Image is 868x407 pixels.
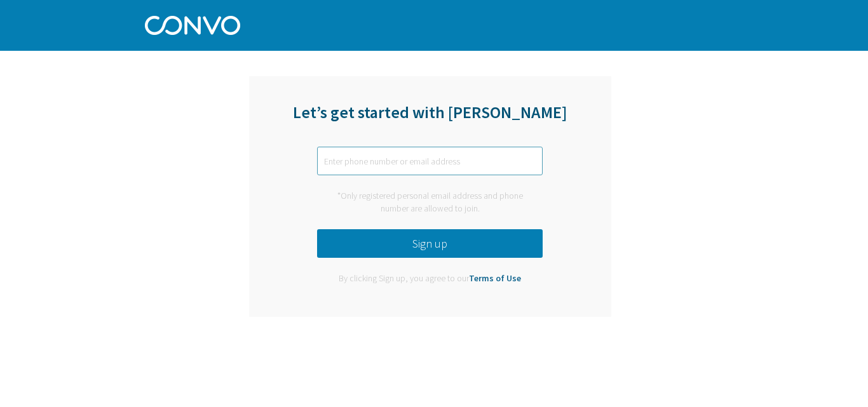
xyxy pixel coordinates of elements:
a: Terms of Use [469,272,521,284]
div: *Only registered personal email address and phone number are allowed to join. [317,190,543,215]
button: Sign up [317,229,543,258]
div: Let’s get started with [PERSON_NAME] [249,102,611,138]
img: Convo Logo [145,13,240,35]
input: Enter phone number or email address [317,147,543,175]
div: By clicking Sign up, you agree to our [329,272,531,285]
